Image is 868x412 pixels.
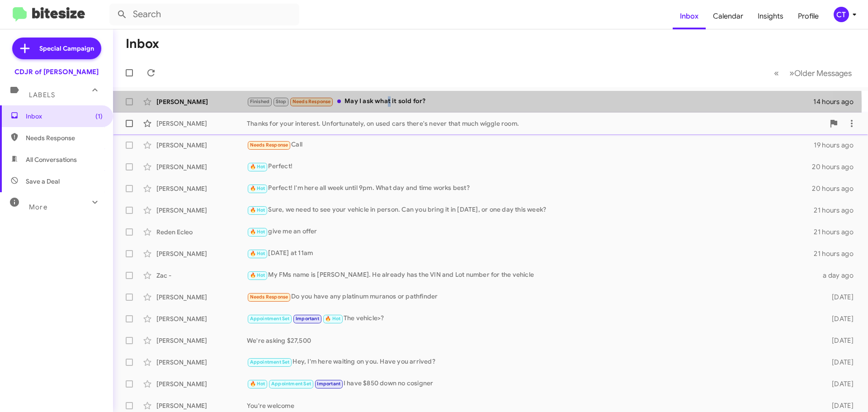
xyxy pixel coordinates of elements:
[156,314,247,323] div: [PERSON_NAME]
[156,227,247,237] div: Reden Ecleo
[834,7,849,22] div: CT
[794,68,852,78] span: Older Messages
[156,293,247,302] div: [PERSON_NAME]
[156,162,247,171] div: [PERSON_NAME]
[826,7,858,22] button: CT
[109,4,299,25] input: Search
[247,292,817,302] div: Do you have any platinum muranos or pathfinder
[769,64,784,82] button: Previous
[12,38,101,59] a: Special Campaign
[156,184,247,193] div: [PERSON_NAME]
[817,314,861,323] div: [DATE]
[156,271,247,280] div: Zac -
[247,119,825,128] div: Thanks for your interest. Unfortunately, on used cars there's never that much wiggle room.
[156,358,247,367] div: [PERSON_NAME]
[126,37,159,51] h1: Inbox
[673,3,706,29] a: Inbox
[156,379,247,388] div: [PERSON_NAME]
[814,141,861,150] div: 19 hours ago
[247,270,817,280] div: My FMs name is [PERSON_NAME]. He already has the VIN and Lot number for the vehicle
[817,379,861,388] div: [DATE]
[817,401,861,410] div: [DATE]
[250,294,288,300] span: Needs Response
[247,379,817,389] div: I have $850 down no cosigner
[156,336,247,345] div: [PERSON_NAME]
[247,227,814,237] div: give me an offer
[156,249,247,258] div: [PERSON_NAME]
[706,3,750,29] a: Calendar
[156,141,247,150] div: [PERSON_NAME]
[156,97,247,106] div: [PERSON_NAME]
[817,358,861,367] div: [DATE]
[247,401,817,410] div: You're welcome
[271,381,311,387] span: Appointment Set
[250,272,265,278] span: 🔥 Hot
[814,227,861,237] div: 21 hours ago
[812,162,861,171] div: 20 hours ago
[317,381,340,387] span: Important
[817,336,861,345] div: [DATE]
[250,142,288,148] span: Needs Response
[39,44,94,53] span: Special Campaign
[95,112,103,121] span: (1)
[276,99,287,104] span: Stop
[250,185,265,191] span: 🔥 Hot
[250,164,265,170] span: 🔥 Hot
[250,381,265,387] span: 🔥 Hot
[29,203,47,211] span: More
[750,3,791,29] a: Insights
[26,177,60,186] span: Save a Deal
[250,207,265,213] span: 🔥 Hot
[247,313,817,324] div: The vehicle>?
[817,271,861,280] div: a day ago
[784,64,857,82] button: Next
[247,336,817,345] div: We're asking $27,500
[813,97,861,106] div: 14 hours ago
[814,249,861,258] div: 21 hours ago
[29,91,55,99] span: Labels
[26,133,103,142] span: Needs Response
[26,155,77,164] span: All Conversations
[250,316,290,322] span: Appointment Set
[791,3,826,29] a: Profile
[250,99,270,104] span: Finished
[247,205,814,215] div: Sure, we need to see your vehicle in person. Can you bring it in [DATE], or one day this week?
[26,112,103,121] span: Inbox
[812,184,861,193] div: 20 hours ago
[247,248,814,259] div: [DATE] at 11am
[247,161,812,172] div: Perfect!
[817,293,861,302] div: [DATE]
[774,67,779,79] span: «
[156,119,247,128] div: [PERSON_NAME]
[156,206,247,215] div: [PERSON_NAME]
[14,67,99,76] div: CDJR of [PERSON_NAME]
[325,316,340,322] span: 🔥 Hot
[769,64,857,82] nav: Page navigation example
[789,67,794,79] span: »
[247,96,813,107] div: May I ask what it sold for?
[292,99,331,104] span: Needs Response
[250,251,265,256] span: 🔥 Hot
[814,206,861,215] div: 21 hours ago
[156,401,247,410] div: [PERSON_NAME]
[250,229,265,235] span: 🔥 Hot
[247,183,812,194] div: Perfect! I'm here all week until 9pm. What day and time works best?
[247,140,814,150] div: Call
[247,357,817,367] div: Hey, I'm here waiting on you. Have you arrived?
[250,359,290,365] span: Appointment Set
[296,316,319,322] span: Important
